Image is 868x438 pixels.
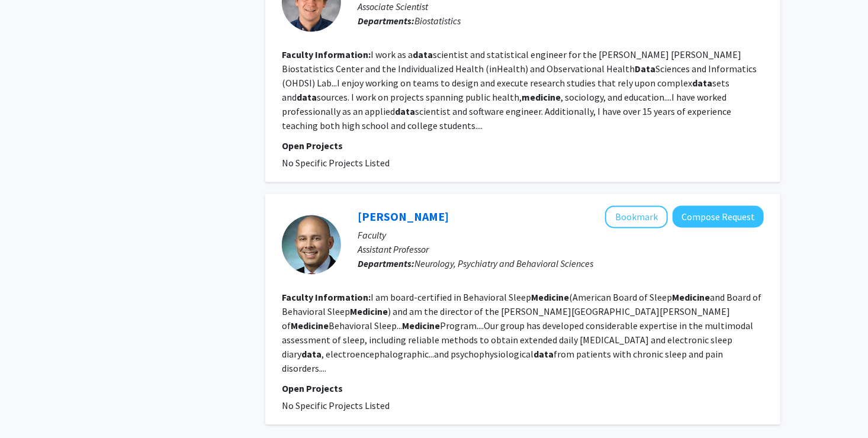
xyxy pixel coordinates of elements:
[358,257,414,269] b: Departments:
[358,15,414,27] b: Departments:
[9,385,50,429] iframe: Chat
[282,49,757,131] fg-read-more: I work as a scientist and statistical engineer for the [PERSON_NAME] [PERSON_NAME] Biostatistics ...
[414,15,461,27] span: Biostatistics
[358,242,764,256] p: Assistant Professor
[282,157,390,169] span: No Specific Projects Listed
[282,291,761,374] fg-read-more: I am board-certified in Behavioral Sleep (American Board of Sleep and Board of Behavioral Sleep )...
[635,63,655,75] b: Data
[297,91,317,103] b: data
[402,320,440,331] b: Medicine
[358,228,764,242] p: Faculty
[673,205,764,227] button: Compose Request to Luis Buenaver
[395,105,415,117] b: data
[605,205,668,228] button: Add Luis Buenaver to Bookmarks
[522,91,561,103] b: medicine
[413,49,433,60] b: data
[414,257,593,269] span: Neurology, Psychiatry and Behavioral Sciences
[282,400,390,411] span: No Specific Projects Listed
[533,348,554,360] b: data
[692,77,712,89] b: data
[358,209,449,224] a: [PERSON_NAME]
[291,320,329,331] b: Medicine
[531,291,569,303] b: Medicine
[282,49,371,60] b: Faculty Information:
[282,381,764,395] p: Open Projects
[672,291,710,303] b: Medicine
[282,139,764,153] p: Open Projects
[301,348,322,360] b: data
[282,291,371,303] b: Faculty Information:
[350,305,388,317] b: Medicine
